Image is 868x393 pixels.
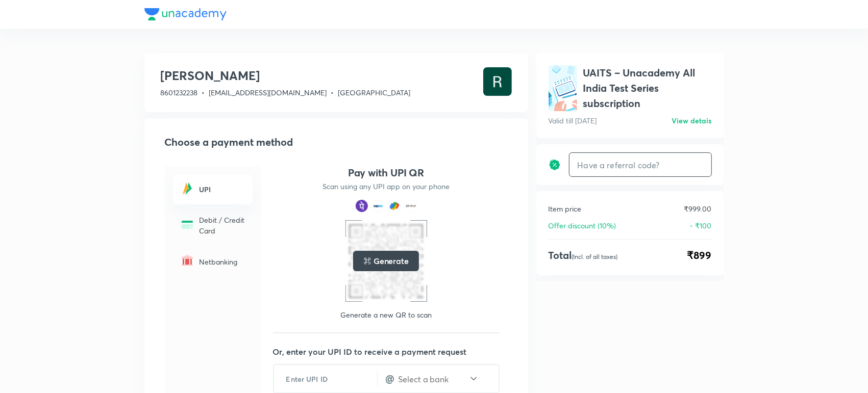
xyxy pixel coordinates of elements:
span: 8601232238 [161,88,198,97]
p: ₹999.00 [684,203,712,214]
h1: UAITS – Unacademy All India Test Series subscription [583,65,712,111]
img: discount [549,159,561,171]
p: Or, enter your UPI ID to receive a payment request [273,346,512,358]
h4: Pay with UPI QR [348,166,425,179]
p: Item price [549,203,582,214]
h4: Total [549,248,618,263]
p: Generate a new QR to scan [340,310,432,320]
p: Debit / Credit Card [200,215,246,236]
h2: Choose a payment method [165,135,512,150]
p: Netbanking [200,256,246,267]
p: Valid till [DATE] [549,115,597,126]
img: payment method [405,200,417,212]
h6: UPI [200,184,246,195]
input: Select a bank [397,373,468,385]
img: payment method [372,200,384,212]
img: - [179,217,195,233]
input: Enter UPI ID [274,366,377,391]
h6: View detais [672,115,712,126]
span: ₹899 [687,248,712,263]
img: loading.. [363,257,371,265]
h3: [PERSON_NAME] [161,67,411,84]
span: • [202,88,205,97]
img: avatar [549,65,577,111]
p: (Incl. of all taxes) [572,253,618,260]
h4: @ [386,371,395,386]
h5: Generate [374,255,409,267]
p: Scan using any UPI app on your phone [323,181,450,192]
span: • [331,88,334,97]
input: Have a referral code? [569,153,711,177]
img: - [179,252,195,269]
img: Avatar [483,67,512,96]
img: payment method [356,200,368,212]
img: - [179,180,195,197]
p: - ₹100 [690,220,712,231]
p: Offer discount (10%) [549,220,616,231]
img: payment method [388,200,401,212]
span: [GEOGRAPHIC_DATA] [338,88,411,97]
span: [EMAIL_ADDRESS][DOMAIN_NAME] [209,88,327,97]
